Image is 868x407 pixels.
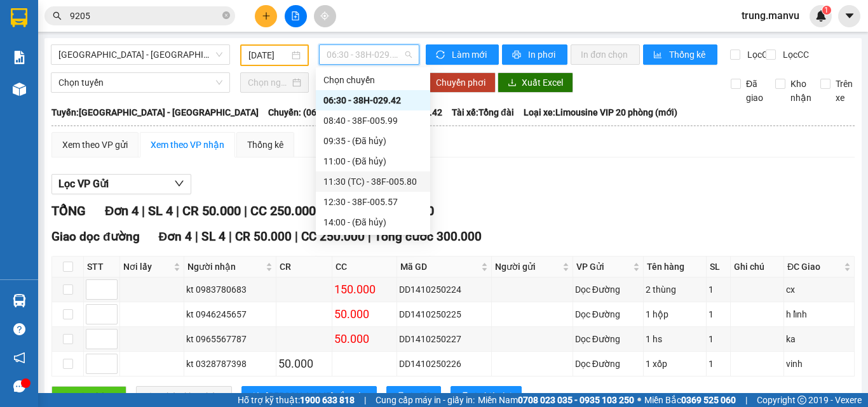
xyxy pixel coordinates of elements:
[397,302,492,327] td: DD1410250225
[844,10,855,22] span: caret-down
[300,395,355,405] strong: 1900 633 818
[316,70,430,90] div: Chọn chuyến
[637,397,641,403] span: ⚪️
[323,195,423,209] div: 12:30 - 38F-005.57
[644,257,707,277] th: Tên hàng
[176,203,179,218] span: |
[314,5,336,27] button: aim
[797,396,806,404] span: copyright
[575,332,641,346] div: Dọc Đường
[323,134,423,148] div: 09:35 - (Đã hủy)
[10,74,126,101] div: Gửi: VP [GEOGRAPHIC_DATA]
[70,9,220,23] input: Tìm tên, số ĐT hoặc mã đơn
[576,260,630,274] span: VP Gửi
[255,5,277,27] button: plus
[332,257,397,277] th: CC
[323,175,423,189] div: 11:30 (TC) - 38F-005.80
[151,138,224,152] div: Xem theo VP nhận
[475,389,512,403] span: In biên lai
[709,357,728,371] div: 1
[786,283,852,297] div: cx
[247,138,283,152] div: Thống kê
[731,257,784,277] th: Ghi chú
[573,277,644,302] td: Dọc Đường
[301,229,365,244] span: CC 250.000
[250,203,316,218] span: CC 250.000
[436,50,447,60] span: sync
[13,323,25,335] span: question-circle
[742,48,775,62] span: Lọc CR
[741,77,768,105] span: Đã giao
[13,294,26,307] img: warehouse-icon
[573,302,644,327] td: Dọc Đường
[399,357,489,371] div: DD1410250226
[58,176,109,192] span: Lọc VP Gửi
[512,50,523,60] span: printer
[323,215,423,229] div: 14:00 - (Đã hủy)
[51,229,140,244] span: Giao dọc đường
[426,72,496,93] button: Chuyển phơi
[241,386,377,406] button: sort-ascending[PERSON_NAME] sắp xếp
[320,11,329,20] span: aim
[278,355,330,373] div: 50.000
[573,352,644,377] td: Dọc Đường
[186,307,274,321] div: kt 0946245657
[51,386,126,406] button: uploadGiao hàng
[399,283,489,297] div: DD1410250224
[186,283,274,297] div: kt 0983780683
[478,393,634,407] span: Miền Nam
[508,78,517,88] span: download
[222,10,230,22] span: close-circle
[291,11,300,20] span: file-add
[323,154,423,168] div: 11:00 - (Đã hủy)
[248,48,289,62] input: 14/10/2025
[815,10,827,22] img: icon-new-feature
[266,389,367,403] span: [PERSON_NAME] sắp xếp
[159,229,193,244] span: Đơn 4
[681,395,736,405] strong: 0369 525 060
[75,53,162,67] text: MD1410250236
[364,393,366,407] span: |
[646,332,704,346] div: 1 hs
[262,11,271,20] span: plus
[646,357,704,371] div: 1 xốp
[374,229,482,244] span: Tổng cước 300.000
[831,77,858,105] span: Trên xe
[13,380,25,392] span: message
[58,73,222,92] span: Chọn tuyến
[187,260,263,274] span: Người nhận
[244,203,247,218] span: |
[397,327,492,352] td: DD1410250227
[646,307,704,321] div: 1 hộp
[148,203,173,218] span: SL 4
[452,48,489,62] span: Làm mới
[334,330,395,348] div: 50.000
[707,257,731,277] th: SL
[295,229,298,244] span: |
[186,332,274,346] div: kt 0965567787
[133,74,228,101] div: Nhận: Dọc Đường
[174,178,184,189] span: down
[13,51,26,64] img: solution-icon
[452,105,514,119] span: Tài xế: Tổng đài
[105,203,139,218] span: Đơn 4
[824,6,829,15] span: 1
[285,5,307,27] button: file-add
[334,281,395,298] div: 150.000
[222,11,230,19] span: close-circle
[461,392,470,402] span: printer
[786,357,852,371] div: vinh
[238,393,355,407] span: Hỗ trợ kỹ thuật:
[838,5,860,27] button: caret-down
[368,229,371,244] span: |
[498,72,573,93] button: downloadXuất Excel
[528,48,557,62] span: In phơi
[334,305,395,323] div: 50.000
[522,76,563,90] span: Xuất Excel
[195,229,198,244] span: |
[399,332,489,346] div: DD1410250227
[451,386,522,406] button: printerIn biên lai
[323,114,423,128] div: 08:40 - 38F-005.99
[323,93,423,107] div: 06:30 - 38H-029.42
[186,357,274,371] div: kt 0328787398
